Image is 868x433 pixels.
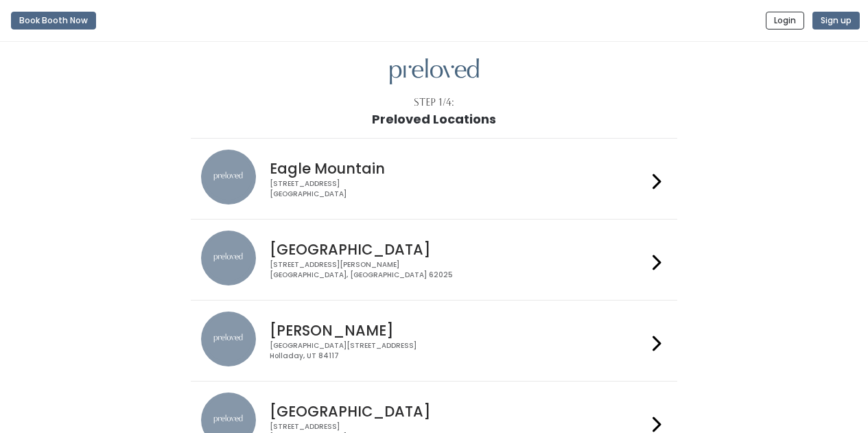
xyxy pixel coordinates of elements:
[270,323,647,338] h4: [PERSON_NAME]
[11,5,96,36] a: Book Booth Now
[270,161,647,176] h4: Eagle Mountain
[372,113,496,126] h1: Preloved Locations
[201,312,256,366] img: preloved location
[766,12,804,30] button: Login
[201,231,667,289] a: preloved location [GEOGRAPHIC_DATA] [STREET_ADDRESS][PERSON_NAME][GEOGRAPHIC_DATA], [GEOGRAPHIC_D...
[270,260,647,280] div: [STREET_ADDRESS][PERSON_NAME] [GEOGRAPHIC_DATA], [GEOGRAPHIC_DATA] 62025
[270,341,647,361] div: [GEOGRAPHIC_DATA][STREET_ADDRESS] Holladay, UT 84117
[270,403,647,419] h4: [GEOGRAPHIC_DATA]
[201,312,667,370] a: preloved location [PERSON_NAME] [GEOGRAPHIC_DATA][STREET_ADDRESS]Holladay, UT 84117
[11,12,96,30] button: Book Booth Now
[812,12,860,30] button: Sign up
[201,150,256,204] img: preloved location
[201,231,256,285] img: preloved location
[390,58,479,85] img: preloved logo
[414,95,454,110] div: Step 1/4:
[201,150,667,208] a: preloved location Eagle Mountain [STREET_ADDRESS][GEOGRAPHIC_DATA]
[270,179,647,199] div: [STREET_ADDRESS] [GEOGRAPHIC_DATA]
[270,242,647,257] h4: [GEOGRAPHIC_DATA]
